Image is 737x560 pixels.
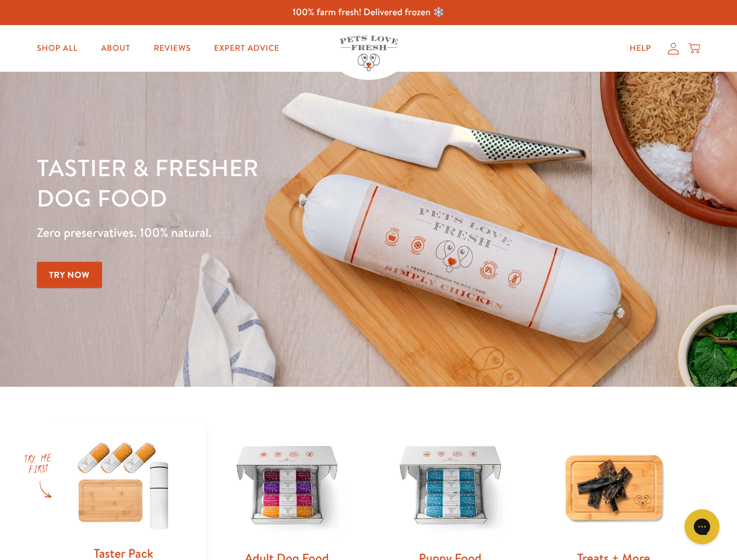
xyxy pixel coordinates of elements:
[92,37,139,60] a: About
[37,262,102,288] a: Try Now
[679,505,725,548] iframe: Gorgias live chat messenger
[144,37,200,60] a: Reviews
[205,37,289,60] a: Expert Advice
[620,37,661,60] a: Help
[27,37,87,60] a: Shop All
[37,152,479,213] h1: Tastier & fresher dog food
[340,36,398,71] img: Pets Love Fresh
[37,222,479,243] p: Zero preservatives. 100% natural.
